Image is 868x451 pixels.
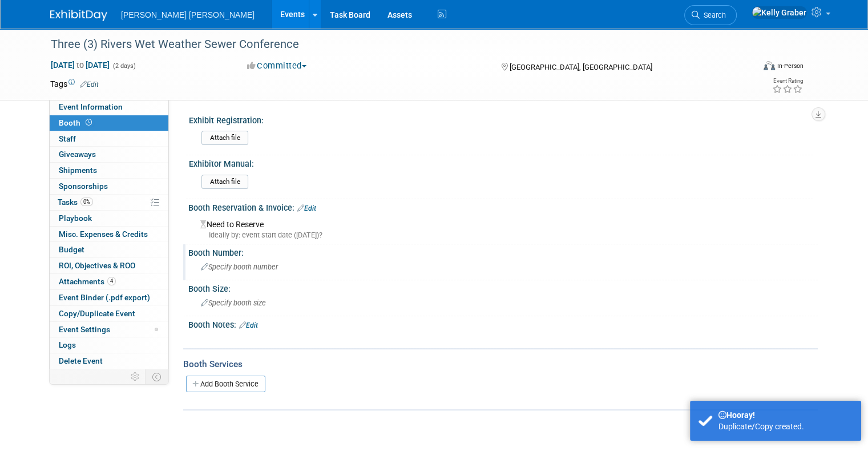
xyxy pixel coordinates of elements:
[188,316,818,331] div: Booth Notes:
[189,112,813,126] div: Exhibit Registration:
[126,369,146,384] td: Personalize Event Tab Strip
[121,10,255,19] span: [PERSON_NAME] [PERSON_NAME]
[50,227,168,242] a: Misc. Expenses & Credits
[75,61,86,70] span: to
[197,216,809,240] div: Need to Reserve
[107,277,116,285] span: 4
[59,166,97,175] span: Shipments
[59,182,108,191] span: Sponsorships
[59,325,110,334] span: Event Settings
[50,274,168,289] a: Attachments4
[200,230,809,240] div: Ideally by: event start date ([DATE])?
[58,198,93,207] span: Tasks
[186,376,265,392] a: Add Booth Service
[59,229,148,239] span: Misc. Expenses & Credits
[59,134,76,143] span: Staff
[684,5,737,25] a: Search
[146,369,169,384] td: Toggle Event Tabs
[50,115,168,131] a: Booth
[189,155,813,170] div: Exhibitor Manual:
[50,147,168,162] a: Giveaways
[112,62,136,70] span: (2 days)
[243,60,311,72] button: Committed
[59,214,92,223] span: Playbook
[50,242,168,257] a: Budget
[188,199,818,214] div: Booth Reservation & Invoice:
[50,10,107,21] img: ExhibitDay
[50,131,168,147] a: Staff
[50,211,168,226] a: Playbook
[80,80,99,88] a: Edit
[59,261,135,270] span: ROI, Objectives & ROO
[772,78,803,84] div: Event Rating
[50,195,168,210] a: Tasks0%
[50,337,168,353] a: Logs
[764,61,775,70] img: Format-Inperson.png
[59,309,135,318] span: Copy/Duplicate Event
[50,322,168,337] a: Event Settings
[239,321,258,329] a: Edit
[700,11,726,19] span: Search
[188,280,818,295] div: Booth Size:
[510,63,652,71] span: [GEOGRAPHIC_DATA], [GEOGRAPHIC_DATA]
[50,99,168,115] a: Event Information
[777,62,804,70] div: In-Person
[201,299,266,307] span: Specify booth size
[752,6,807,19] img: Kelly Graber
[50,306,168,321] a: Copy/Duplicate Event
[50,163,168,178] a: Shipments
[59,118,94,127] span: Booth
[718,409,853,421] div: Hooray!
[50,353,168,369] a: Delete Event
[59,245,84,254] span: Budget
[718,421,853,432] div: Duplicate/Copy created.
[201,263,278,271] span: Specify booth number
[59,277,116,286] span: Attachments
[59,150,96,159] span: Giveaways
[59,102,123,111] span: Event Information
[183,358,818,371] div: Booth Services
[188,244,818,259] div: Booth Number:
[155,328,158,331] span: Modified Layout
[80,198,93,206] span: 0%
[50,78,99,90] td: Tags
[83,118,94,127] span: Booth not reserved yet
[59,340,76,349] span: Logs
[297,204,316,212] a: Edit
[59,356,103,365] span: Delete Event
[59,293,150,302] span: Event Binder (.pdf export)
[50,60,110,70] span: [DATE] [DATE]
[692,59,804,76] div: Event Format
[50,258,168,273] a: ROI, Objectives & ROO
[50,290,168,305] a: Event Binder (.pdf export)
[47,34,740,55] div: Three (3) Rivers Wet Weather Sewer Conference
[50,179,168,194] a: Sponsorships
